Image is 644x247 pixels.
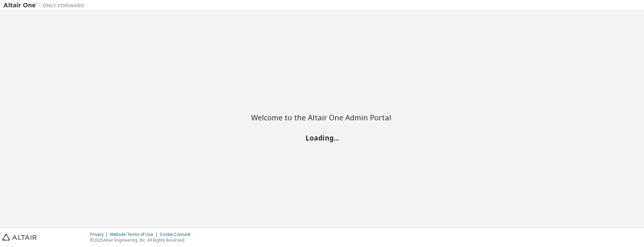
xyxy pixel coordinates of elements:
[251,133,393,142] h2: Loading...
[251,113,393,122] h2: Welcome to the Altair One Admin Portal
[3,2,88,9] img: Altair One
[90,237,194,243] p: © 2025 Altair Engineering, Inc. All Rights Reserved.
[110,232,160,237] div: Website Terms of Use
[2,234,37,241] img: altair_logo.svg
[160,232,194,237] div: Cookie Consent
[90,232,110,237] div: Privacy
